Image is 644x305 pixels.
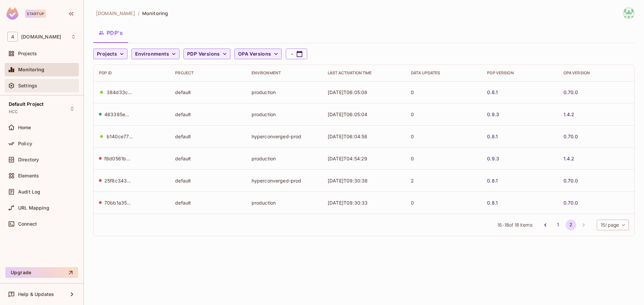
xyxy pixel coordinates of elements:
span: Audit Log [18,189,40,195]
td: 0 [406,125,482,147]
span: PDP Versions [187,50,220,58]
td: default [170,125,246,147]
td: [DATE]T04:54:29 [322,147,406,169]
td: hyperconverged-prod [246,169,322,192]
span: Policy [18,141,32,146]
div: b140ce77-3325-4fed-82d0-10ace8504042 [107,133,133,140]
td: default [170,192,246,214]
td: default [170,169,246,192]
span: Projects [97,50,117,58]
button: Projects [93,49,127,59]
span: the active workspace [96,10,135,16]
a: 0.9.3 [487,111,499,118]
span: OPA Versions [238,50,271,58]
span: URL Mapping [18,205,49,211]
img: usama.ali@46labs.com [623,8,634,19]
a: 0.70.0 [563,133,578,140]
a: 0.8.1 [487,177,498,184]
td: 0 [406,103,482,125]
img: SReyMgAAAABJRU5ErkJggg== [6,7,18,20]
span: Workspace: 46labs.com [21,34,61,40]
td: 0 [406,81,482,103]
button: PDP's [93,24,128,41]
span: HCC [9,109,18,115]
div: f8d0561b-e7e1-4c69-b198-5978db5f8a5f [104,155,131,162]
span: Default Project [9,101,44,107]
button: OPA Versions [234,49,282,59]
span: 4 [7,32,18,42]
button: Environments [131,49,179,59]
button: Go to page 1 [553,220,563,230]
button: PDP Versions [183,49,230,59]
a: 0.70.0 [563,177,578,184]
td: hyperconverged-prod [246,125,322,147]
td: 0 [406,147,482,169]
span: Help & Updates [18,292,54,297]
button: page 2 [566,220,576,230]
a: 0.70.0 [563,200,578,206]
span: 16 - 18 of 18 items [497,221,532,229]
a: 0.70.0 [563,89,578,95]
span: Monitoring [18,67,45,72]
div: animation [99,90,104,95]
button: - [286,49,307,59]
td: default [170,81,246,103]
button: Upgrade [5,267,78,278]
span: Environments [135,50,169,58]
div: Startup [25,10,46,18]
div: PDP ID [99,70,164,76]
td: [DATE]T06:05:04 [322,103,406,125]
div: Data Updates [411,70,476,76]
div: 70bb1a35-0737-4b11-81b5-c32a8ce8c462 [104,200,131,206]
span: Projects [18,51,37,56]
span: Elements [18,173,39,178]
div: Project [175,70,240,76]
td: [DATE]T06:05:08 [322,81,406,103]
td: production [246,192,322,214]
span: Monitoring [142,10,168,16]
div: PDP Version [487,70,552,76]
a: 1.4.2 [563,111,575,118]
td: [DATE]T09:30:38 [322,169,406,192]
a: 0.8.1 [487,133,498,140]
td: production [246,147,322,169]
span: Settings [18,83,37,88]
span: Home [18,125,31,130]
td: production [246,103,322,125]
div: Environment [252,70,317,76]
a: 1.4.2 [563,155,575,162]
div: 384d33c7-dbf8-4c0a-abe8-0466631287c2 [107,89,133,95]
td: [DATE]T06:04:58 [322,125,406,147]
td: production [246,81,322,103]
td: default [170,103,246,125]
span: Connect [18,221,37,227]
div: OPA Version [563,70,629,76]
div: animation [99,134,104,139]
a: 0.8.1 [487,89,498,95]
td: 2 [406,169,482,192]
a: 0.9.3 [487,155,499,162]
div: Last Activation Time [328,70,400,76]
div: 15 / page [597,220,629,230]
div: 25f8c343-7946-45f6-b792-896171037704 [104,177,131,184]
span: Directory [18,157,39,162]
td: 0 [406,192,482,214]
a: 0.8.1 [487,200,498,206]
div: 463385ee-899f-4319-a516-41f2968355ca [104,111,131,118]
li: / [138,10,140,16]
button: Go to previous page [540,220,551,230]
td: [DATE]T09:30:33 [322,192,406,214]
td: default [170,147,246,169]
nav: pagination navigation [539,220,590,230]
